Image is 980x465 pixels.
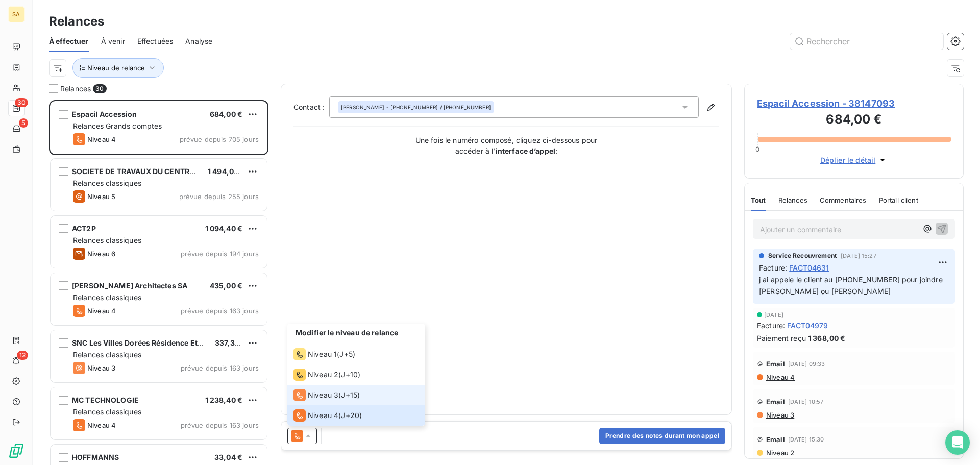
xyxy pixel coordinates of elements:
[72,453,119,461] span: HOFFMANNS
[757,333,806,344] span: Paiement reçu
[214,453,242,461] span: 33,04 €
[757,110,951,131] h3: 684,00 €
[293,369,360,381] div: (
[87,192,115,201] span: Niveau 5
[72,224,96,233] span: ACT2P
[49,100,268,465] div: grid
[788,361,825,367] span: [DATE] 09:33
[404,135,608,156] p: Une fois le numéro composé, cliquez ci-dessous pour accéder à l’ :
[72,167,210,176] span: SOCIETE DE TRAVAUX DU CENTRE EST
[181,307,259,315] span: prévue depuis 163 jours
[787,320,828,331] span: FACT04979
[817,154,891,166] button: Déplier le détail
[293,102,329,112] label: Contact :
[751,196,766,204] span: Tout
[768,251,837,260] span: Service Recouvrement
[759,275,945,296] span: j ai appele le client au [PHONE_NUMBER] pour joindre [PERSON_NAME] ou [PERSON_NAME]
[87,421,116,429] span: Niveau 4
[841,253,876,259] span: [DATE] 15:27
[210,110,242,118] span: 684,00 €
[87,135,116,143] span: Niveau 4
[820,196,867,204] span: Commentaires
[808,333,846,344] span: 1 368,00 €
[778,196,807,204] span: Relances
[73,407,141,416] span: Relances classiques
[72,58,164,78] button: Niveau de relance
[205,224,243,233] span: 1 094,40 €
[19,118,28,128] span: 5
[788,436,824,443] span: [DATE] 15:30
[87,307,116,315] span: Niveau 4
[341,410,362,421] span: J+20 )
[766,360,785,368] span: Email
[180,135,259,143] span: prévue depuis 705 jours
[181,364,259,372] span: prévue depuis 163 jours
[72,281,187,290] span: [PERSON_NAME] Architectes SA
[8,443,24,459] img: Logo LeanPay
[341,370,360,380] span: J+10 )
[766,435,785,444] span: Email
[72,396,139,404] span: MC TECHNOLOGIE
[764,312,783,318] span: [DATE]
[879,196,918,204] span: Portail client
[73,350,141,359] span: Relances classiques
[765,411,794,419] span: Niveau 3
[210,281,242,290] span: 435,00 €
[87,64,145,72] span: Niveau de relance
[72,338,225,347] span: SNC Les Villes Dorées Résidence Etudiante
[93,84,106,93] span: 30
[308,410,338,421] span: Niveau 4
[339,349,355,359] span: J+5 )
[296,328,398,337] span: Modifier le niveau de relance
[185,36,212,46] span: Analyse
[208,167,246,176] span: 1 494,00 €
[308,349,337,359] span: Niveau 1
[308,390,338,400] span: Niveau 3
[755,145,759,153] span: 0
[17,351,28,360] span: 12
[293,409,362,422] div: (
[73,179,141,187] span: Relances classiques
[8,6,24,22] div: SA
[205,396,243,404] span: 1 238,40 €
[790,33,943,50] input: Rechercher
[87,250,115,258] span: Niveau 6
[15,98,28,107] span: 30
[766,398,785,406] span: Email
[179,192,259,201] span: prévue depuis 255 jours
[759,262,787,273] span: Facture :
[820,155,876,165] span: Déplier le détail
[60,84,91,94] span: Relances
[789,262,829,273] span: FACT04631
[496,146,556,155] strong: interface d’appel
[599,428,725,444] button: Prendre des notes durant mon appel
[341,104,491,111] div: - [PHONE_NUMBER] / [PHONE_NUMBER]
[757,320,785,331] span: Facture :
[341,104,384,111] span: [PERSON_NAME]
[765,449,794,457] span: Niveau 2
[308,370,338,380] span: Niveau 2
[788,399,824,405] span: [DATE] 10:57
[73,236,141,244] span: Relances classiques
[73,293,141,302] span: Relances classiques
[215,338,246,347] span: 337,32 €
[293,389,360,401] div: (
[73,121,162,130] span: Relances Grands comptes
[945,430,970,455] div: Open Intercom Messenger
[101,36,125,46] span: À venir
[72,110,137,118] span: Espacil Accession
[137,36,174,46] span: Effectuées
[293,348,355,360] div: (
[765,373,795,381] span: Niveau 4
[341,390,360,400] span: J+15 )
[49,12,104,31] h3: Relances
[181,250,259,258] span: prévue depuis 194 jours
[49,36,89,46] span: À effectuer
[181,421,259,429] span: prévue depuis 163 jours
[757,96,951,110] span: Espacil Accession - 38147093
[87,364,115,372] span: Niveau 3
